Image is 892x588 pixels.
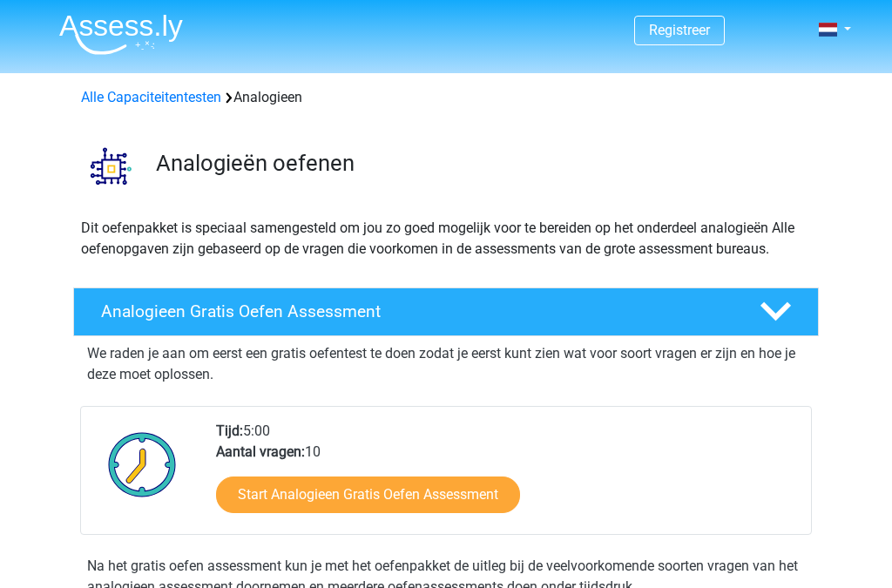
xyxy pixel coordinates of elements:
[203,421,810,534] div: 5:00 10
[74,87,818,108] div: Analogieen
[216,443,305,460] b: Aantal vragen:
[87,343,805,385] p: We raden je aan om eerst een gratis oefentest te doen zodat je eerst kunt zien wat voor soort vra...
[101,301,732,321] h4: Analogieen Gratis Oefen Assessment
[649,22,710,38] a: Registreer
[216,422,243,439] b: Tijd:
[81,218,811,260] p: Dit oefenpakket is speciaal samengesteld om jou zo goed mogelijk voor te bereiden op het onderdee...
[156,150,805,177] h3: Analogieën oefenen
[74,129,148,203] img: analogieen
[59,14,183,55] img: Assessly
[81,89,221,105] a: Alle Capaciteitentesten
[98,421,186,508] img: Klok
[216,476,520,513] a: Start Analogieen Gratis Oefen Assessment
[66,287,826,336] a: Analogieen Gratis Oefen Assessment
